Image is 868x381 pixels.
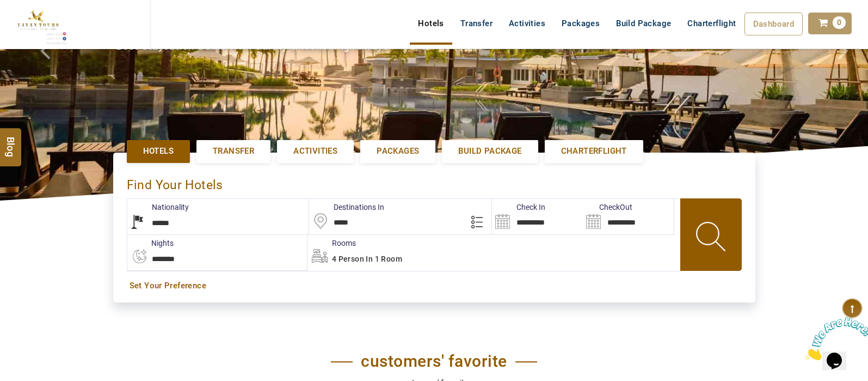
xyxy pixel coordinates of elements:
span: 0 [833,16,846,29]
a: Activities [277,140,354,162]
input: Search [583,199,674,234]
label: Rooms [307,238,356,249]
label: nights [127,238,174,249]
span: Transfer [213,146,254,157]
label: Destinations In [309,202,384,213]
a: Packages [553,13,608,34]
span: Charterflight [687,19,736,28]
a: Activities [501,13,553,34]
a: Build Package [608,13,679,34]
a: 0 [808,13,852,34]
input: Search [492,199,583,234]
h2: customers' favorite [331,352,537,371]
img: The Royal Line Holidays [8,4,67,46]
span: Blog [4,136,18,146]
span: Charterflight [561,146,627,157]
a: Transfer [196,140,270,162]
img: Chat attention grabber [4,4,72,47]
a: Set Your Preference [130,280,739,292]
span: Dashboard [753,19,795,29]
span: Activities [293,146,337,157]
span: Hotels [143,146,174,157]
a: Build Package [442,140,538,162]
label: Check In [492,202,545,213]
a: Charterflight [545,140,643,162]
a: Hotels [410,13,452,34]
a: Transfer [452,13,501,34]
a: Packages [360,140,435,162]
span: Packages [377,146,419,157]
a: Hotels [127,140,190,162]
div: Find Your Hotels [127,166,742,198]
iframe: chat widget [801,313,868,365]
span: Build Package [458,146,521,157]
span: 4 Person in 1 Room [332,255,402,263]
label: Nationality [127,202,189,213]
label: CheckOut [583,202,632,213]
a: Charterflight [679,13,744,34]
